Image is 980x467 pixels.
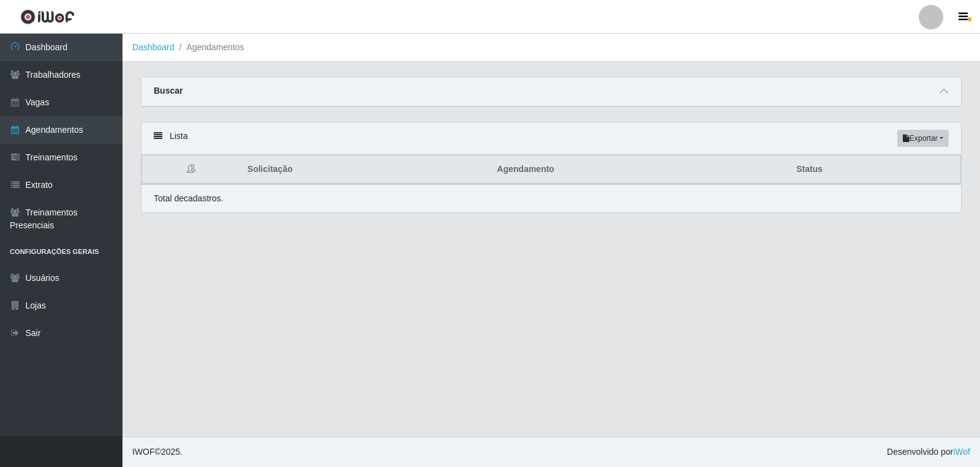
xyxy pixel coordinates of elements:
[897,130,949,147] button: Exportar
[141,122,961,155] div: Lista
[789,155,960,184] th: Status
[132,42,175,52] a: Dashboard
[953,447,970,457] a: iWof
[154,86,183,95] strong: Buscar
[123,34,980,62] nav: breadcrumb
[240,155,490,184] th: Solicitação
[154,192,224,205] p: Total de cadastros.
[132,446,183,458] span: © 2025 .
[20,9,75,24] img: CoreUI Logo
[175,41,244,54] li: Agendamentos
[490,155,790,184] th: Agendamento
[132,447,155,457] span: IWOF
[887,446,970,458] span: Desenvolvido por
